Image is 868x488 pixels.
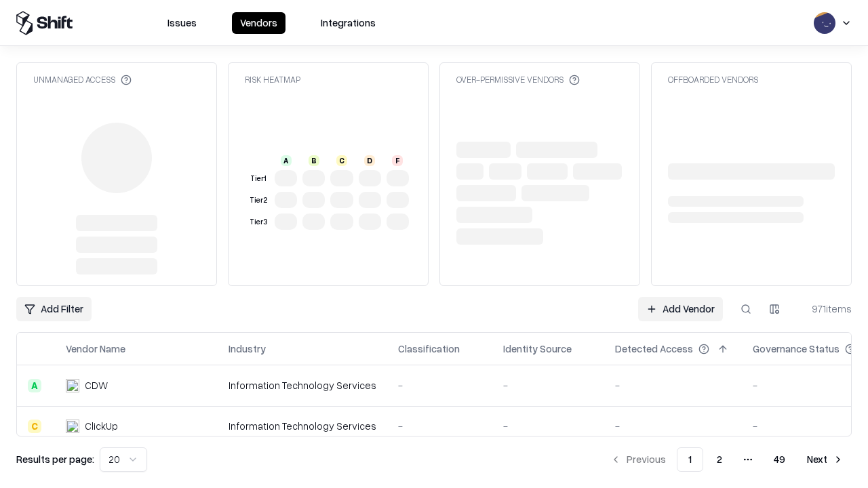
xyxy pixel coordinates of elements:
div: - [503,419,593,433]
div: - [398,378,481,392]
button: 2 [706,447,733,472]
img: ClickUp [66,420,79,433]
div: A [28,379,41,392]
div: - [615,378,731,392]
button: 49 [763,447,796,472]
div: Information Technology Services [229,419,376,433]
div: A [281,155,292,166]
a: Add Vendor [638,297,723,321]
div: - [615,419,731,433]
div: Offboarded Vendors [668,74,758,85]
div: - [398,419,481,433]
div: - [503,378,593,392]
nav: pagination [602,447,852,472]
div: Tier 3 [248,216,269,228]
div: Vendor Name [66,342,125,356]
div: F [392,155,403,166]
div: Detected Access [615,342,693,356]
button: Issues [159,12,205,34]
div: Tier 1 [248,173,269,184]
div: B [309,155,319,166]
div: Risk Heatmap [245,74,300,85]
div: Over-Permissive Vendors [456,74,580,85]
button: Integrations [313,12,384,34]
div: Tier 2 [248,195,269,206]
button: Next [799,447,852,472]
div: Industry [229,342,266,356]
div: ClickUp [85,419,118,433]
div: Governance Status [753,342,840,356]
div: C [28,420,41,433]
div: Classification [398,342,460,356]
div: C [336,155,347,166]
img: CDW [66,379,79,392]
div: Identity Source [503,342,572,356]
button: 1 [677,447,703,472]
div: CDW [85,378,108,392]
div: D [364,155,375,166]
div: Information Technology Services [229,378,376,392]
div: 971 items [797,302,852,316]
button: Vendors [232,12,285,34]
div: Unmanaged Access [33,74,132,85]
p: Results per page: [16,452,94,466]
button: Add Filter [16,297,92,321]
